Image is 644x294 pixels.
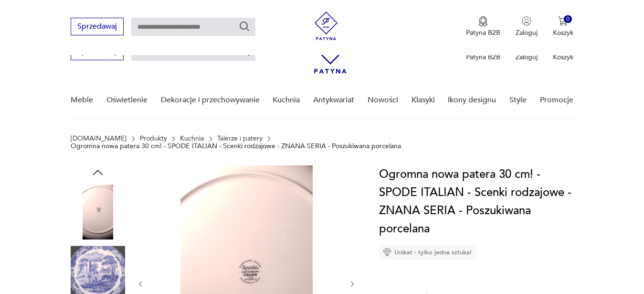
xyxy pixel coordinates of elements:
a: Produkty [140,135,167,142]
a: Sprzedawaj [71,49,124,55]
a: Dekoracje i przechowywanie [161,82,260,119]
p: Koszyk [553,53,573,62]
img: Ikonka użytkownika [522,16,531,26]
a: Klasyki [412,82,435,119]
div: Unikat - tylko jedna sztuka! [379,245,475,260]
a: Ikona medaluPatyna B2B [466,16,500,37]
a: Sprzedawaj [71,24,124,31]
a: Promocje [540,82,573,119]
button: Patyna B2B [466,16,500,37]
img: Ikona koszyka [558,16,568,26]
a: Talerze i patery [217,135,263,142]
a: Ikony designu [448,82,496,119]
p: Patyna B2B [466,28,500,37]
button: Zaloguj [516,16,538,37]
a: Oświetlenie [106,82,148,119]
a: Meble [71,82,93,119]
img: Patyna - sklep z meblami i dekoracjami vintage [312,11,340,40]
a: Antykwariat [313,82,354,119]
a: Style [509,82,527,119]
p: Ogromna nowa patera 30 cm! - SPODE ITALIAN - Scenki rodzajowe - ZNANA SERIA - Poszukiwana porcelana [71,142,401,150]
p: Patyna B2B [466,53,500,62]
a: Kuchnia [180,135,204,142]
img: Ikona diamentu [383,248,391,257]
a: Kuchnia [273,82,300,119]
a: Nowości [368,82,398,119]
p: Koszyk [553,28,573,37]
button: 0Koszyk [553,16,573,37]
button: Szukaj [239,21,250,32]
div: 0 [564,15,572,23]
img: Zdjęcie produktu Ogromna nowa patera 30 cm! - SPODE ITALIAN - Scenki rodzajowe - ZNANA SERIA - Po... [71,185,125,239]
p: Zaloguj [516,53,538,62]
p: Zaloguj [516,28,538,37]
img: Ikona medalu [478,16,488,27]
h1: Ogromna nowa patera 30 cm! - SPODE ITALIAN - Scenki rodzajowe - ZNANA SERIA - Poszukiwana porcelana [379,165,580,238]
a: [DOMAIN_NAME] [71,135,127,142]
button: Sprzedawaj [71,18,124,35]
